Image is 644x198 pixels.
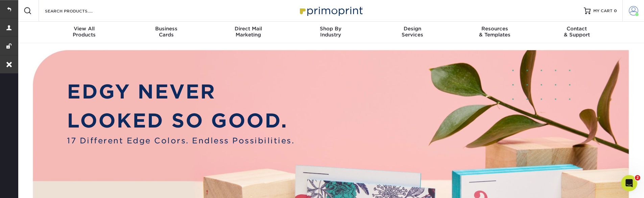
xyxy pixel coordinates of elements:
a: Direct MailMarketing [207,22,289,43]
a: Shop ByIndustry [289,22,372,43]
div: Cards [125,26,207,38]
span: 2 [635,175,640,180]
div: Industry [289,26,372,38]
a: View AllProducts [43,22,125,43]
span: View All [43,26,125,32]
iframe: Intercom live chat [621,175,637,191]
span: Shop By [289,26,372,32]
a: Contact& Support [536,22,618,43]
div: Products [43,26,125,38]
span: 17 Different Edge Colors. Endless Possibilities. [67,135,294,146]
span: Direct Mail [207,26,289,32]
div: & Templates [454,26,536,38]
span: Design [372,26,454,32]
p: EDGY NEVER [67,77,294,106]
span: Business [125,26,207,32]
p: LOOKED SO GOOD. [67,106,294,135]
span: Resources [454,26,536,32]
div: & Support [536,26,618,38]
span: MY CART [593,8,613,14]
img: Primoprint [297,3,364,18]
a: DesignServices [372,22,454,43]
div: Services [372,26,454,38]
a: BusinessCards [125,22,207,43]
a: Resources& Templates [454,22,536,43]
span: Contact [536,26,618,32]
span: 0 [614,8,617,13]
div: Marketing [207,26,289,38]
input: SEARCH PRODUCTS..... [44,7,110,15]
